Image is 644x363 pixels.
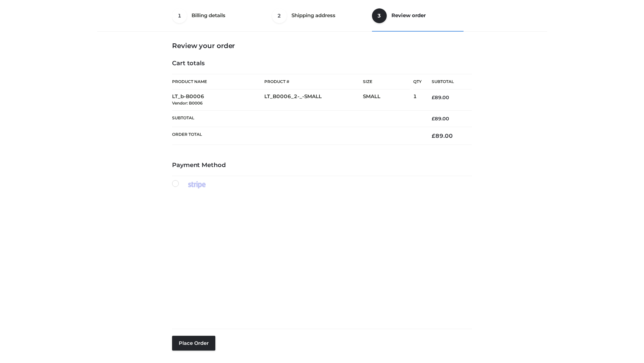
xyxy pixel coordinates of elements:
[172,60,472,67] h4: Cart totals
[432,116,435,122] span: £
[432,94,435,100] span: £
[172,127,422,145] th: Order Total
[172,100,203,106] small: Vendor: B0006
[172,336,215,351] button: Place order
[172,110,422,127] th: Subtotal
[171,196,471,317] iframe: Secure payment input frame
[432,132,453,139] bdi: 89.00
[363,89,413,111] td: SMALL
[264,74,363,89] th: Product #
[172,42,472,50] h3: Review your order
[432,116,449,122] bdi: 89.00
[413,89,422,111] td: 1
[432,94,449,100] bdi: 89.00
[432,132,435,139] span: £
[172,89,264,111] td: LT_b-B0006
[422,74,472,89] th: Subtotal
[264,89,363,111] td: LT_B0006_2-_-SMALL
[363,74,410,89] th: Size
[172,162,472,169] h4: Payment Method
[413,74,422,89] th: Qty
[172,74,264,89] th: Product Name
